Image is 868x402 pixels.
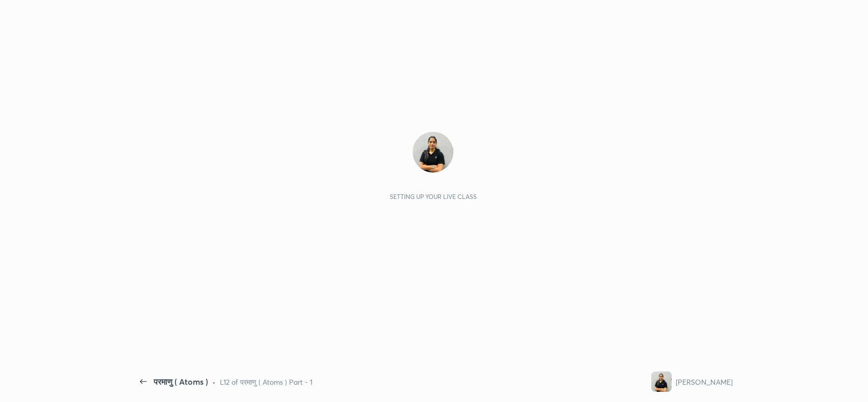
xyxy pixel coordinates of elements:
[220,377,312,387] div: L12 of परमाणु ( Atoms ) Part - 1
[212,377,216,387] div: •
[413,132,453,173] img: 328e836ca9b34a41ab6820f4758145ba.jpg
[390,193,477,200] div: Setting up your live class
[676,377,733,387] div: [PERSON_NAME]
[154,376,208,388] div: परमाणु ( Atoms )
[651,371,672,392] img: 328e836ca9b34a41ab6820f4758145ba.jpg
